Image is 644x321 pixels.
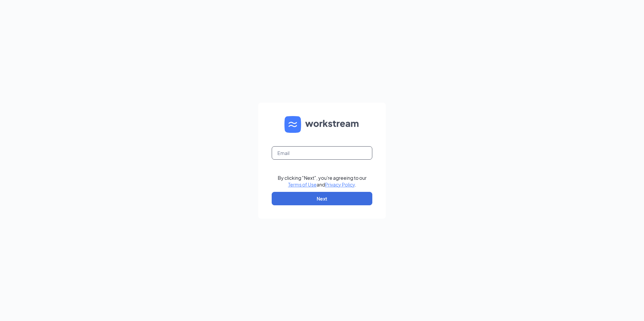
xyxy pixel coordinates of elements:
img: WS logo and Workstream text [284,116,360,133]
input: Email [272,146,372,160]
a: Terms of Use [288,181,317,188]
button: Next [272,192,372,205]
a: Privacy Policy [325,181,355,188]
div: By clicking "Next", you're agreeing to our and . [278,174,367,188]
